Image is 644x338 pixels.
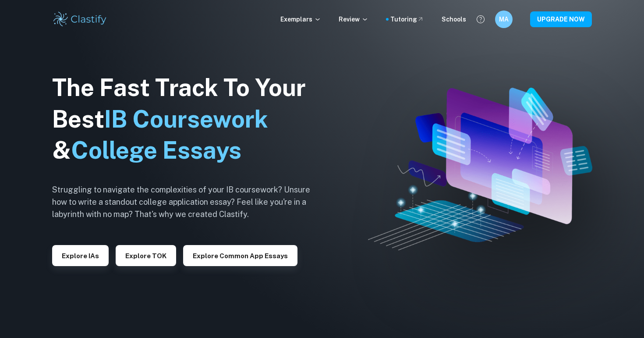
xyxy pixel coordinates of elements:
[183,245,297,266] button: Explore Common App essays
[473,12,488,27] button: Help and Feedback
[530,11,592,27] button: UPGRADE NOW
[52,184,324,221] h6: Struggling to navigate the complexities of your IB coursework? Unsure how to write a standout col...
[52,72,324,167] h1: The Fast Track To Your Best &
[442,14,466,24] a: Schools
[499,14,509,24] h6: MA
[368,88,592,250] img: Clastify hero
[71,136,241,164] span: College Essays
[495,11,513,28] button: MA
[104,105,268,133] span: IB Coursework
[52,11,108,28] img: Clastify logo
[339,14,368,24] p: Review
[183,251,297,260] a: Explore Common App essays
[52,251,109,260] a: Explore IAs
[280,14,321,24] p: Exemplars
[52,245,109,266] button: Explore IAs
[390,14,424,24] a: Tutoring
[116,245,176,266] button: Explore TOK
[116,251,176,260] a: Explore TOK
